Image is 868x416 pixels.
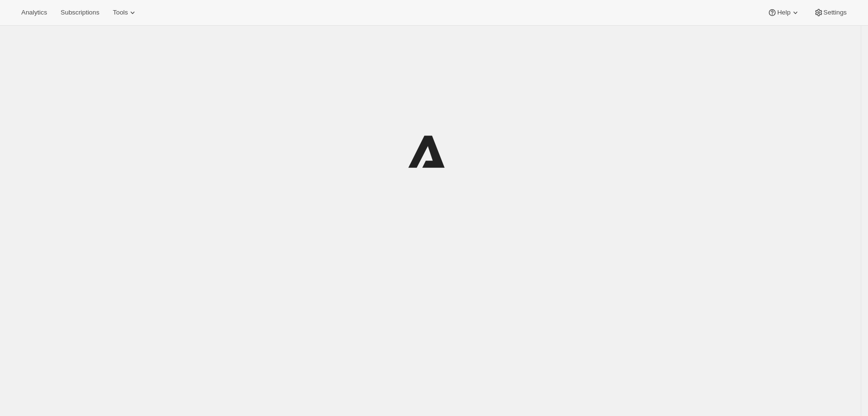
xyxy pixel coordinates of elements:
[808,6,853,19] button: Settings
[15,6,53,19] button: Analytics
[777,9,790,16] span: Help
[823,9,847,16] span: Settings
[55,6,105,19] button: Subscriptions
[762,6,806,19] button: Help
[60,9,99,16] span: Subscriptions
[113,9,128,16] span: Tools
[21,9,47,16] span: Analytics
[107,6,143,19] button: Tools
